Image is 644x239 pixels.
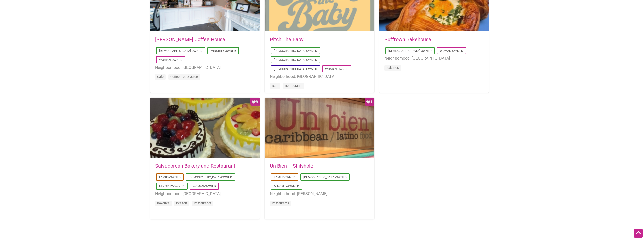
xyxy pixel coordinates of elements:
li: Neighborhood: [GEOGRAPHIC_DATA] [155,191,255,197]
a: [DEMOGRAPHIC_DATA]-Owned [274,49,317,53]
div: Scroll Back to Top [634,229,643,238]
li: Neighborhood: [GEOGRAPHIC_DATA] [155,64,255,71]
a: Minority-Owned [274,185,299,188]
li: Neighborhood: [GEOGRAPHIC_DATA] [270,73,369,80]
a: Bakeries [157,201,170,205]
a: Restaurants [272,201,289,205]
a: Restaurants [194,201,211,205]
a: Woman-Owned [159,58,182,62]
a: Minority-Owned [159,185,184,188]
a: [DEMOGRAPHIC_DATA]-Owned [274,67,317,71]
a: [DEMOGRAPHIC_DATA]-Owned [159,49,202,53]
a: Salvadorean Bakery and Restaurant [155,163,235,169]
a: Un Bien – Shilshole [270,163,313,169]
a: Family-Owned [274,176,295,179]
a: [DEMOGRAPHIC_DATA]-Owned [274,58,317,62]
a: [DEMOGRAPHIC_DATA]-Owned [388,49,432,53]
a: Family-Owned [159,176,181,179]
a: Pufftown Bakehouse [384,36,431,42]
a: [PERSON_NAME] Coffee House [155,36,225,42]
a: Cafe [157,75,164,79]
li: Neighborhood: [GEOGRAPHIC_DATA] [384,55,484,62]
a: Pitch The Baby [270,36,303,42]
a: [DEMOGRAPHIC_DATA]-Owned [303,176,347,179]
a: Bakeries [386,66,399,70]
a: Minority-Owned [211,49,236,53]
a: Dessert [176,201,187,205]
a: Bars [272,84,278,88]
a: Woman-Owned [440,49,463,53]
a: Coffee, Tea & Juice [170,75,198,79]
a: Restaurants [285,84,302,88]
a: Woman-Owned [325,67,348,71]
li: Neighborhood: [PERSON_NAME] [270,191,369,197]
a: [DEMOGRAPHIC_DATA]-Owned [189,176,232,179]
a: Woman-Owned [193,185,216,188]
